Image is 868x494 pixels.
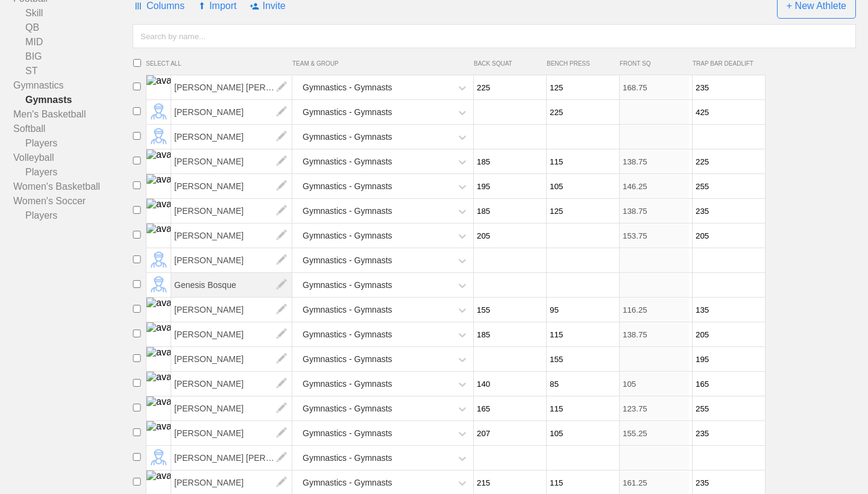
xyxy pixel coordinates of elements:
[171,224,292,248] span: [PERSON_NAME]
[303,472,392,494] div: Gymnastics - Gymnasts
[693,60,759,67] span: TRAP BAR DEADLIFT
[13,49,133,64] a: BIG
[171,75,292,99] span: [PERSON_NAME] [PERSON_NAME]
[13,208,133,223] a: Players
[171,304,292,314] a: [PERSON_NAME]
[171,125,292,149] span: [PERSON_NAME]
[292,60,474,67] span: TEAM & GROUP
[269,75,294,99] img: edit.png
[171,156,292,166] a: [PERSON_NAME]
[303,249,392,272] div: Gymnastics - Gymnasts
[171,347,292,371] span: [PERSON_NAME]
[303,299,392,321] div: Gymnastics - Gymnasts
[303,175,392,198] div: Gymnastics - Gymnasts
[171,354,292,364] a: [PERSON_NAME]
[269,446,294,470] img: edit.png
[13,107,133,122] a: Men's Basketball
[303,447,392,469] div: Gymnastics - Gymnasts
[269,199,294,223] img: edit.png
[171,131,292,142] a: [PERSON_NAME]
[13,78,133,93] a: Gymnastics
[13,6,133,20] a: Skill
[13,122,133,136] a: Softball
[171,82,292,92] a: [PERSON_NAME] [PERSON_NAME]
[133,24,856,48] input: Search by name...
[13,93,133,107] a: Gymnasts
[269,149,294,174] img: edit.png
[171,446,292,470] span: [PERSON_NAME] [PERSON_NAME]
[13,194,133,208] a: Women's Soccer
[13,151,133,165] a: Volleyball
[303,151,392,173] div: Gymnastics - Gymnasts
[303,398,392,420] div: Gymnastics - Gymnasts
[146,60,292,67] span: SELECT ALL
[269,248,294,272] img: edit.png
[269,298,294,322] img: edit.png
[13,35,133,49] a: MID
[171,149,292,174] span: [PERSON_NAME]
[474,60,541,67] span: BACK SQUAT
[171,280,292,290] a: Genesis Bosque
[303,373,392,395] div: Gymnastics - Gymnasts
[171,403,292,413] a: [PERSON_NAME]
[13,136,133,151] a: Players
[171,107,292,117] a: [PERSON_NAME]
[171,372,292,396] span: [PERSON_NAME]
[269,372,294,396] img: edit.png
[303,200,392,222] div: Gymnastics - Gymnasts
[171,273,292,297] span: Genesis Bosque
[303,126,392,148] div: Gymnastics - Gymnasts
[303,324,392,346] div: Gymnastics - Gymnasts
[171,230,292,240] a: [PERSON_NAME]
[269,396,294,421] img: edit.png
[171,205,292,216] a: [PERSON_NAME]
[13,165,133,180] a: Players
[13,20,133,35] a: QB
[269,125,294,149] img: edit.png
[171,255,292,265] a: [PERSON_NAME]
[171,322,292,346] span: [PERSON_NAME]
[303,101,392,123] div: Gymnastics - Gymnasts
[171,199,292,223] span: [PERSON_NAME]
[303,274,392,296] div: Gymnastics - Gymnasts
[171,298,292,322] span: [PERSON_NAME]
[547,60,614,67] span: BENCH PRESS
[269,322,294,346] img: edit.png
[171,421,292,445] span: [PERSON_NAME]
[171,477,292,487] a: [PERSON_NAME]
[171,329,292,339] a: [PERSON_NAME]
[269,273,294,297] img: edit.png
[303,422,392,445] div: Gymnastics - Gymnasts
[171,174,292,198] span: [PERSON_NAME]
[620,60,687,67] span: FRONT SQ
[269,421,294,445] img: edit.png
[303,77,392,99] div: Gymnastics - Gymnasts
[171,100,292,124] span: [PERSON_NAME]
[269,347,294,371] img: edit.png
[269,100,294,124] img: edit.png
[13,64,133,78] a: ST
[171,452,292,463] a: [PERSON_NAME] [PERSON_NAME]
[171,181,292,191] a: [PERSON_NAME]
[303,225,392,247] div: Gymnastics - Gymnasts
[13,180,133,194] a: Women's Basketball
[171,248,292,272] span: [PERSON_NAME]
[171,428,292,438] a: [PERSON_NAME]
[269,224,294,248] img: edit.png
[651,354,868,494] iframe: Chat Widget
[269,174,294,198] img: edit.png
[303,348,392,370] div: Gymnastics - Gymnasts
[171,378,292,389] a: [PERSON_NAME]
[171,396,292,421] span: [PERSON_NAME]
